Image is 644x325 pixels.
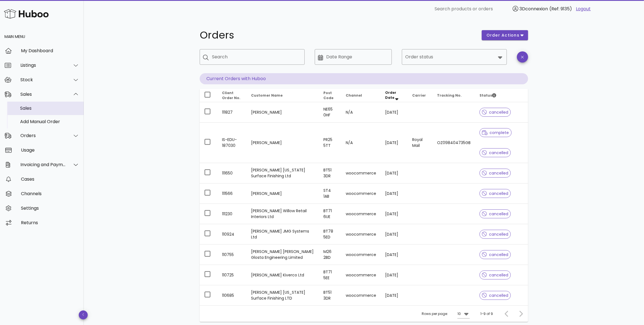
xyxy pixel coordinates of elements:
td: 111566 [218,183,247,204]
span: Customer Name [251,93,283,98]
span: complete [482,131,509,135]
span: cancelled [482,232,509,236]
th: Carrier [408,89,433,102]
td: [PERSON_NAME] [247,102,319,123]
span: Tracking No. [437,93,462,98]
td: BT51 3DR [319,285,342,305]
div: 1-9 of 9 [480,311,493,316]
td: [PERSON_NAME] Willow Retail Interiors Ltd [247,204,319,224]
td: [DATE] [381,204,408,224]
td: BT71 5EE [319,265,342,285]
div: Invoicing and Payments [20,162,66,167]
td: woocommerce [341,204,381,224]
span: cancelled [482,273,509,277]
button: order actions [482,30,528,40]
td: [PERSON_NAME] [US_STATE] Surface Finishing Ltd [247,163,319,183]
span: cancelled [482,212,509,216]
span: Carrier [412,93,426,98]
td: N/A [341,102,381,123]
img: Huboo Logo [4,8,49,20]
div: Channels [21,191,79,196]
td: 111230 [218,204,247,224]
div: 10 [457,311,461,316]
td: [PERSON_NAME] [247,123,319,163]
td: 110755 [218,245,247,265]
td: [DATE] [381,183,408,204]
div: My Dashboard [21,48,79,53]
div: Sales [20,106,79,111]
th: Post Code [319,89,342,102]
th: Channel [341,89,381,102]
td: BT78 5ED [319,224,342,245]
div: Returns [21,220,79,225]
td: [DATE] [381,163,408,183]
td: BT71 6UE [319,204,342,224]
p: Current Orders with Huboo [200,73,528,84]
td: NE65 0HF [319,102,342,123]
td: woocommerce [341,265,381,285]
div: Usage [21,147,79,153]
td: woocommerce [341,285,381,305]
span: Channel [346,93,362,98]
div: Sales [20,92,66,97]
td: 110924 [218,224,247,245]
span: cancelled [482,151,509,155]
td: [DATE] [381,224,408,245]
td: M26 2BD [319,245,342,265]
td: ST4 1AB [319,183,342,204]
td: [PERSON_NAME] JMG Systems Ltd [247,224,319,245]
span: cancelled [482,192,509,195]
h1: Orders [200,30,475,40]
td: 111827 [218,102,247,123]
span: (Ref: 9135) [550,6,572,12]
td: 110725 [218,265,247,285]
div: Orders [20,133,66,138]
th: Tracking No. [433,89,475,102]
span: order actions [486,32,520,38]
td: [PERSON_NAME] [US_STATE] Surface Finishing LTD [247,285,319,305]
td: woocommerce [341,183,381,204]
td: [PERSON_NAME] Kiverco Ltd [247,265,319,285]
span: Order Date [385,90,396,100]
span: cancelled [482,253,509,257]
span: cancelled [482,293,509,297]
td: Royal Mail [408,123,433,163]
th: Status [475,89,528,102]
td: [DATE] [381,245,408,265]
td: [DATE] [381,102,408,123]
td: N/A [341,123,381,163]
span: Status [480,93,496,98]
span: cancelled [482,171,509,175]
div: Stock [20,77,66,82]
th: Customer Name [247,89,319,102]
span: cancelled [482,110,509,114]
th: Client Order No. [218,89,247,102]
td: [DATE] [381,285,408,305]
div: Cases [21,176,79,182]
div: Listings [20,63,66,68]
div: Rows per page: [422,306,470,322]
th: Order Date: Sorted descending. Activate to remove sorting. [381,89,408,102]
span: Post Code [323,90,333,100]
td: BT51 3DR [319,163,342,183]
td: woocommerce [341,245,381,265]
div: 10Rows per page: [457,309,470,318]
td: [DATE] [381,265,408,285]
a: Logout [576,6,591,12]
td: IS-EDU-187030 [218,123,247,163]
td: woocommerce [341,163,381,183]
td: 111650 [218,163,247,183]
td: [PERSON_NAME] [PERSON_NAME] Glosta Engineering Limited [247,245,319,265]
div: Settings [21,205,79,211]
td: [DATE] [381,123,408,163]
div: Order status [402,49,507,65]
td: PR25 5TT [319,123,342,163]
td: OZ098404735GB [433,123,475,163]
td: 110685 [218,285,247,305]
span: 3Dconnexion [520,6,548,12]
td: woocommerce [341,224,381,245]
div: Add Manual Order [20,119,79,124]
span: Client Order No. [222,90,240,100]
td: [PERSON_NAME] [247,183,319,204]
